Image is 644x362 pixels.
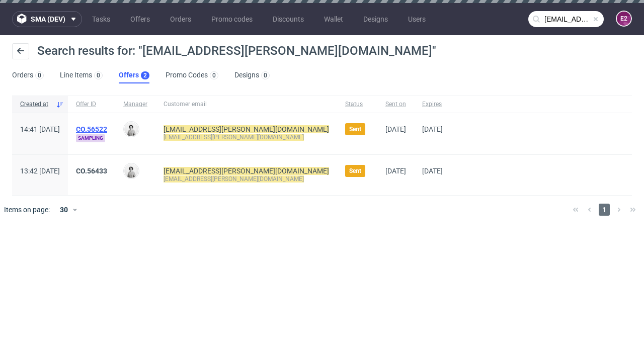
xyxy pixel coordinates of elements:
[357,11,394,27] a: Designs
[124,11,156,27] a: Offers
[97,72,100,79] div: 0
[212,72,216,79] div: 0
[123,100,147,109] span: Manager
[60,67,103,83] a: Line Items0
[422,167,443,175] span: [DATE]
[124,122,138,136] img: Dudek Mariola
[234,67,270,83] a: Designs0
[119,67,149,83] a: Offers2
[38,72,41,79] div: 0
[318,11,349,27] a: Wallet
[385,167,406,175] span: [DATE]
[164,11,197,27] a: Orders
[422,125,443,133] span: [DATE]
[86,11,116,27] a: Tasks
[164,167,329,175] mark: [EMAIL_ADDRESS][PERSON_NAME][DOMAIN_NAME]
[12,67,44,83] a: Orders0
[166,67,218,83] a: Promo Codes0
[54,203,72,217] div: 30
[76,167,107,175] a: CO.56433
[164,134,304,141] mark: [EMAIL_ADDRESS][PERSON_NAME][DOMAIN_NAME]
[599,204,610,216] span: 1
[20,125,60,133] span: 14:41 [DATE]
[345,100,369,109] span: Status
[349,125,361,133] span: Sent
[402,11,432,27] a: Users
[143,72,147,79] div: 2
[385,100,406,109] span: Sent on
[164,175,304,183] mark: [EMAIL_ADDRESS][PERSON_NAME][DOMAIN_NAME]
[76,100,107,109] span: Offer ID
[164,100,329,109] span: Customer email
[31,16,65,23] span: sma (dev)
[124,164,138,178] img: Dudek Mariola
[37,44,436,58] span: Search results for: "[EMAIL_ADDRESS][PERSON_NAME][DOMAIN_NAME]"
[4,205,50,215] span: Items on page:
[264,72,267,79] div: 0
[205,11,259,27] a: Promo codes
[20,167,60,175] span: 13:42 [DATE]
[164,125,329,133] mark: [EMAIL_ADDRESS][PERSON_NAME][DOMAIN_NAME]
[617,12,631,26] figcaption: e2
[12,11,82,27] button: sma (dev)
[385,125,406,133] span: [DATE]
[76,125,107,133] a: CO.56522
[267,11,310,27] a: Discounts
[349,167,361,175] span: Sent
[76,134,105,142] span: Sampling
[20,100,52,109] span: Created at
[422,100,443,109] span: Expires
